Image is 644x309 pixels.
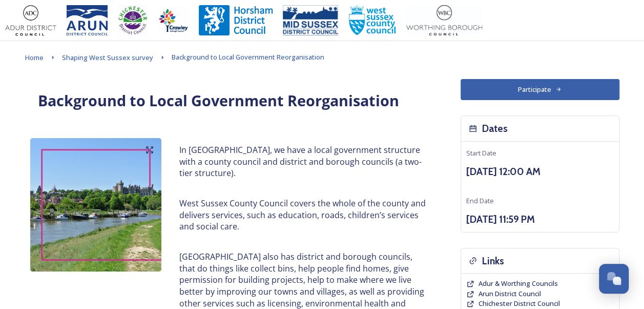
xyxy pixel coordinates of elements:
[466,212,614,227] h3: [DATE] 11:59 PM
[406,5,482,36] img: Worthing_Adur%20%281%29.jpg
[62,53,153,62] span: Shaping West Sussex survey
[461,79,619,100] button: Participate
[118,5,148,36] img: CDC%20Logo%20-%20you%20may%20have%20a%20better%20version.jpg
[62,51,153,64] a: Shaping West Sussex survey
[479,289,541,299] a: Arun District Council
[482,121,508,136] h3: Dates
[599,264,629,294] button: Open Chat
[25,51,44,64] a: Home
[479,279,558,288] a: Adur & Worthing Councils
[283,5,338,36] img: 150ppimsdc%20logo%20blue.png
[466,164,614,179] h3: [DATE] 12:00 AM
[158,5,189,36] img: Crawley%20BC%20logo.jpg
[5,5,56,36] img: Adur%20logo%20%281%29.jpeg
[25,53,44,62] span: Home
[466,148,496,158] span: Start Date
[179,144,427,179] p: In [GEOGRAPHIC_DATA], we have a local government structure with a county council and district and...
[199,5,273,36] img: Horsham%20DC%20Logo.jpg
[348,5,397,36] img: WSCCPos-Spot-25mm.jpg
[482,254,504,268] h3: Links
[179,198,427,233] p: West Sussex County Council covers the whole of the county and delivers services, such as educatio...
[466,196,494,205] span: End Date
[67,5,108,36] img: Arun%20District%20Council%20logo%20blue%20CMYK.jpg
[479,299,560,308] a: Chichester District Council
[38,90,399,110] strong: Background to Local Government Reorganisation
[172,52,324,62] span: Background to Local Government Reorganisation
